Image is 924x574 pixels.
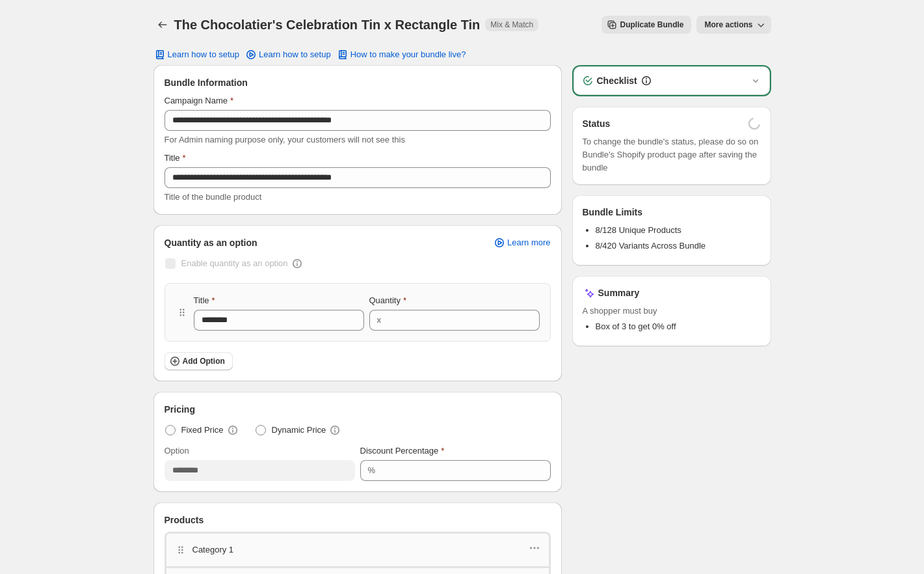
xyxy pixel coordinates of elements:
[192,543,234,556] p: Category 1
[601,16,691,34] button: Duplicate Bundle
[165,135,405,144] span: For Admin naming purpose only, your customers will not see this
[165,192,262,202] span: Title of the bundle product
[377,314,382,327] div: x
[485,234,558,252] a: Learn more
[168,49,240,60] span: Learn how to setup
[153,16,172,34] button: Back
[369,294,406,307] label: Quantity
[165,513,204,526] span: Products
[583,135,761,174] span: To change the bundle's status, please do so on Bundle's Shopify product page after saving the bundle
[174,17,481,33] h1: The Chocolatier's Celebration Tin x Rectangle Tin
[165,352,233,370] button: Add Option
[165,152,186,165] label: Title
[360,444,445,458] label: Discount Percentage
[583,206,643,219] h3: Bundle Limits
[583,117,611,130] h3: Status
[165,444,189,458] label: Option
[596,225,681,235] span: 8/128 Unique Products
[596,241,706,251] span: 8/420 Variants Across Bundle
[696,16,771,34] button: More actions
[181,424,224,437] span: Fixed Price
[620,20,683,30] span: Duplicate Bundle
[368,464,376,477] div: %
[583,305,761,318] span: A shopper must buy
[165,76,248,89] span: Bundle Information
[350,49,466,60] span: How to make your bundle live?
[237,46,339,64] a: Learn how to setup
[183,356,225,366] span: Add Option
[165,236,257,249] span: Quantity as an option
[165,94,234,107] label: Campaign Name
[259,49,331,60] span: Learn how to setup
[328,46,474,64] button: How to make your bundle live?
[272,424,326,437] span: Dynamic Price
[704,20,752,30] span: More actions
[194,294,215,307] label: Title
[181,258,288,268] span: Enable quantity as an option
[146,46,248,64] button: Learn how to setup
[507,238,550,248] span: Learn more
[165,403,195,416] span: Pricing
[490,20,533,30] span: Mix & Match
[598,286,640,299] h3: Summary
[596,320,761,333] li: Box of 3 to get 0% off
[597,74,637,87] h3: Checklist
